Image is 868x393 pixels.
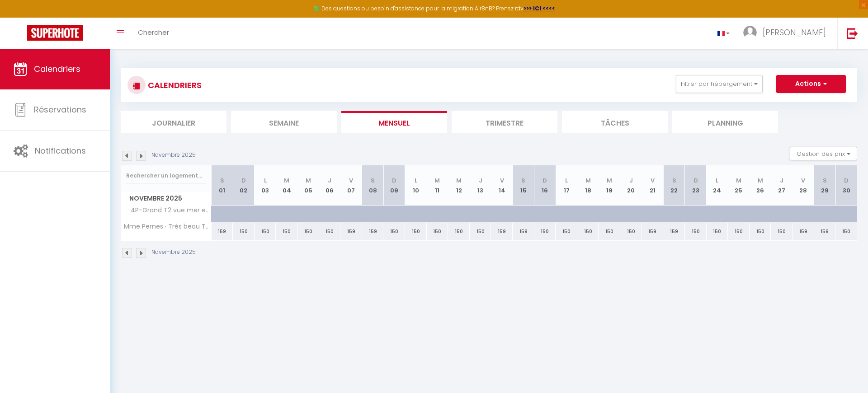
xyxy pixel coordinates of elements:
abbr: D [844,176,849,185]
div: 159 [340,223,362,240]
abbr: L [415,176,417,185]
div: 150 [685,223,707,240]
th: 24 [707,165,728,206]
span: Notifications [35,145,86,156]
th: 01 [212,165,233,206]
th: 11 [427,165,448,206]
span: 4P-Grand T2 vue mer et [PERSON_NAME] [123,206,213,215]
a: ... [PERSON_NAME] [736,18,837,49]
th: 13 [470,165,491,206]
abbr: D [241,176,246,185]
div: 159 [513,223,534,240]
h3: CALENDRIERS [146,75,202,95]
th: 17 [556,165,577,206]
p: Novembre 2025 [151,151,196,159]
a: >>> ICI <<<< [524,5,555,12]
span: Calendriers [34,63,80,75]
th: 19 [599,165,620,206]
li: Planning [672,111,778,133]
a: Chercher [131,18,176,49]
th: 03 [255,165,276,206]
div: 159 [642,223,664,240]
div: 150 [620,223,642,240]
div: 150 [835,223,857,240]
span: Réservations [34,104,86,115]
th: 20 [620,165,642,206]
abbr: M [607,176,612,185]
div: 159 [663,223,685,240]
div: 150 [728,223,750,240]
abbr: S [672,176,676,185]
abbr: J [780,176,783,185]
th: 22 [663,165,685,206]
div: 150 [405,223,427,240]
li: Mensuel [341,111,447,133]
abbr: M [434,176,440,185]
div: 150 [750,223,771,240]
span: Mme Pernes · Très beau T2 magnifique vue mer [123,223,213,230]
div: 150 [233,223,255,240]
th: 08 [362,165,384,206]
th: 04 [276,165,297,206]
button: Actions [776,75,846,93]
abbr: L [565,176,568,185]
div: 150 [448,223,470,240]
th: 30 [835,165,857,206]
img: Super Booking [27,25,83,41]
th: 27 [771,165,793,206]
abbr: J [629,176,633,185]
div: 150 [556,223,577,240]
abbr: V [349,176,353,185]
div: 159 [793,223,814,240]
div: 150 [383,223,405,240]
th: 06 [319,165,341,206]
li: Semaine [231,111,337,133]
abbr: M [758,176,763,185]
th: 07 [340,165,362,206]
abbr: L [716,176,718,185]
abbr: S [220,176,224,185]
abbr: S [521,176,525,185]
div: 159 [814,223,836,240]
abbr: J [479,176,482,185]
th: 02 [233,165,255,206]
span: Chercher [138,28,169,37]
div: 159 [362,223,384,240]
div: 150 [255,223,276,240]
button: Filtrer par hébergement [676,75,763,93]
div: 150 [771,223,793,240]
input: Rechercher un logement... [126,168,206,184]
div: 150 [276,223,297,240]
div: 159 [491,223,513,240]
th: 05 [297,165,319,206]
abbr: M [284,176,289,185]
th: 09 [383,165,405,206]
div: 150 [427,223,448,240]
span: [PERSON_NAME] [763,27,826,38]
div: 150 [470,223,491,240]
div: 150 [297,223,319,240]
th: 12 [448,165,470,206]
th: 26 [750,165,771,206]
th: 18 [577,165,599,206]
div: 150 [577,223,599,240]
th: 23 [685,165,707,206]
abbr: M [306,176,311,185]
abbr: S [371,176,375,185]
p: Novembre 2025 [151,248,196,257]
div: 150 [599,223,620,240]
th: 25 [728,165,750,206]
abbr: S [823,176,827,185]
li: Trimestre [452,111,557,133]
div: 150 [707,223,728,240]
img: logout [847,28,858,39]
div: 150 [319,223,341,240]
abbr: V [651,176,655,185]
th: 21 [642,165,664,206]
abbr: D [542,176,547,185]
abbr: V [801,176,805,185]
abbr: M [585,176,591,185]
abbr: M [456,176,462,185]
div: 159 [212,223,233,240]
